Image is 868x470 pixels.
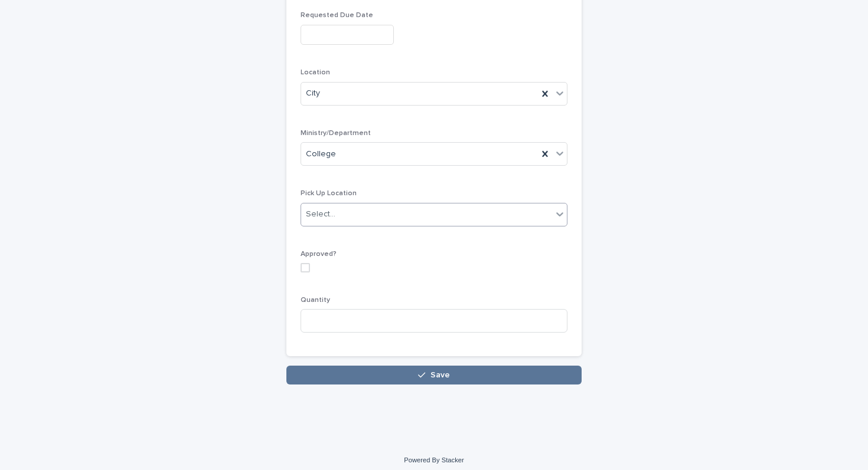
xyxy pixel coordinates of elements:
[301,12,373,19] span: Requested Due Date
[430,371,450,379] span: Save
[306,208,335,221] div: Select...
[286,366,582,384] button: Save
[301,130,371,137] span: Ministry/Department
[404,456,464,464] a: Powered By Stacker
[301,69,330,76] span: Location
[306,148,336,160] span: College
[301,190,357,197] span: Pick Up Location
[301,251,337,258] span: Approved?
[301,297,330,304] span: Quantity
[306,87,320,100] span: City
